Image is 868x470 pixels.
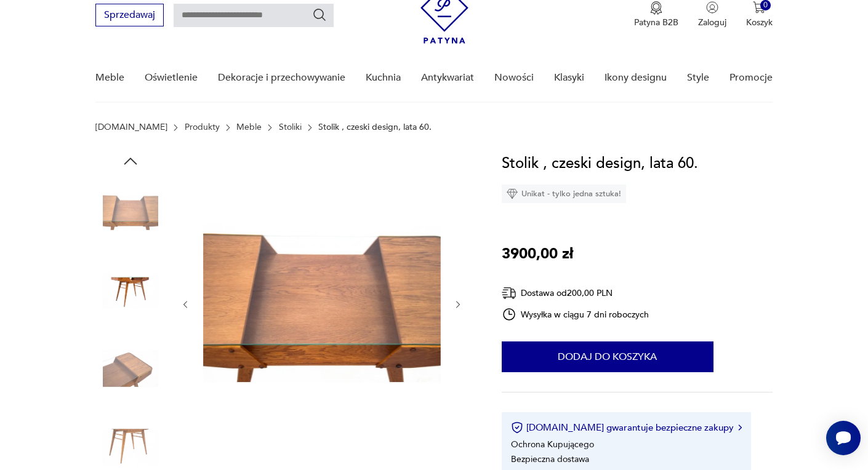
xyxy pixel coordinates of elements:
[502,285,516,301] img: Ikona dostawy
[95,54,124,102] a: Meble
[826,421,861,455] iframe: Smartsupp widget button
[502,185,626,203] div: Unikat - tylko jedna sztuka!
[318,122,432,132] p: Stolik , czeski design, lata 60.
[698,17,726,28] p: Zaloguj
[650,1,662,15] img: Ikona medalu
[366,54,401,102] a: Kuchnia
[502,341,713,372] button: Dodaj do koszyka
[312,7,327,22] button: Szukaj
[554,54,584,102] a: Klasyki
[511,421,523,434] img: Ikona certyfikatu
[421,54,474,102] a: Antykwariat
[605,54,667,102] a: Ikony designu
[185,122,220,132] a: Produkty
[95,255,166,325] img: Zdjęcie produktu Stolik , czeski design, lata 60.
[634,17,678,28] p: Patyna B2B
[698,1,726,28] button: Zaloguj
[279,122,302,132] a: Stoliki
[203,152,441,455] img: Zdjęcie produktu Stolik , czeski design, lata 60.
[502,152,698,175] h1: Stolik , czeski design, lata 60.
[511,439,594,450] li: Ochrona Kupującego
[511,421,742,434] button: [DOMAIN_NAME] gwarantuje bezpieczne zakupy
[502,242,573,266] p: 3900,00 zł
[494,54,534,102] a: Nowości
[706,1,718,14] img: Ikonka użytkownika
[218,54,345,102] a: Dekoracje i przechowywanie
[95,122,167,132] a: [DOMAIN_NAME]
[746,1,773,28] button: 0Koszyk
[729,54,773,102] a: Promocje
[746,17,773,28] p: Koszyk
[236,122,262,132] a: Meble
[95,12,164,20] a: Sprzedawaj
[634,1,678,28] a: Ikona medaluPatyna B2B
[507,188,518,199] img: Ikona diamentu
[634,1,678,28] button: Patyna B2B
[95,333,166,404] img: Zdjęcie produktu Stolik , czeski design, lata 60.
[95,4,164,26] button: Sprzedawaj
[753,1,765,14] img: Ikona koszyka
[738,424,742,431] img: Ikona strzałki w prawo
[95,177,166,247] img: Zdjęcie produktu Stolik , czeski design, lata 60.
[502,307,649,322] div: Wysyłka w ciągu 7 dni roboczych
[687,54,709,102] a: Style
[502,285,649,301] div: Dostawa od 200,00 PLN
[145,54,198,102] a: Oświetlenie
[511,453,589,465] li: Bezpieczna dostawa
